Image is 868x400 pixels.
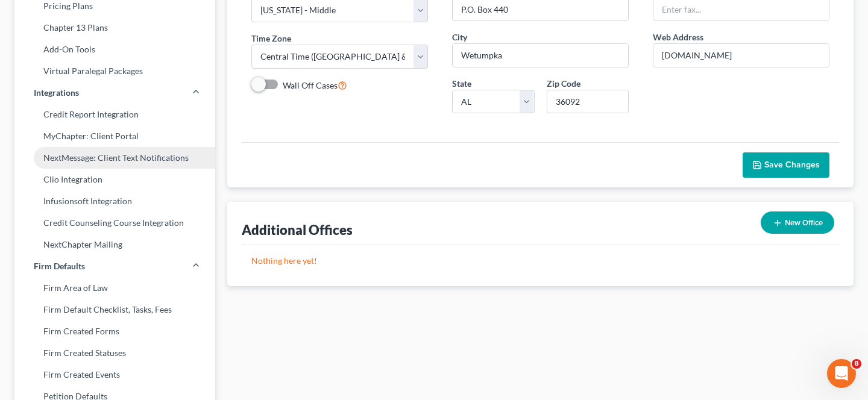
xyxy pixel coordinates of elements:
[761,211,834,234] button: New Office
[242,221,353,239] div: Additional Offices
[452,31,467,43] label: City
[14,364,215,386] a: Firm Created Events
[14,342,215,364] a: Firm Created Statuses
[452,77,471,90] label: State
[827,359,856,388] iframe: Intercom live chat
[14,147,215,169] a: NextMessage: Client Text Notifications
[14,60,215,82] a: Virtual Paralegal Packages
[34,260,85,272] span: Firm Defaults
[852,359,861,369] span: 8
[547,90,629,114] input: XXXXX
[34,87,79,99] span: Integrations
[453,44,628,67] input: Enter city...
[283,80,338,90] span: Wall Off Cases
[251,255,829,267] p: Nothing here yet!
[14,169,215,190] a: Clio Integration
[251,32,291,45] label: Time Zone
[14,125,215,147] a: MyChapter: Client Portal
[14,212,215,234] a: Credit Counseling Course Integration
[14,82,215,104] a: Integrations
[14,104,215,125] a: Credit Report Integration
[743,152,829,178] button: Save Changes
[14,277,215,299] a: Firm Area of Law
[14,39,215,60] a: Add-On Tools
[14,17,215,39] a: Chapter 13 Plans
[14,234,215,255] a: NextChapter Mailing
[653,44,829,67] input: Enter web address....
[14,190,215,212] a: Infusionsoft Integration
[764,160,820,170] span: Save Changes
[14,299,215,320] a: Firm Default Checklist, Tasks, Fees
[14,320,215,342] a: Firm Created Forms
[547,77,580,90] label: Zip Code
[14,255,215,277] a: Firm Defaults
[653,31,703,43] label: Web Address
